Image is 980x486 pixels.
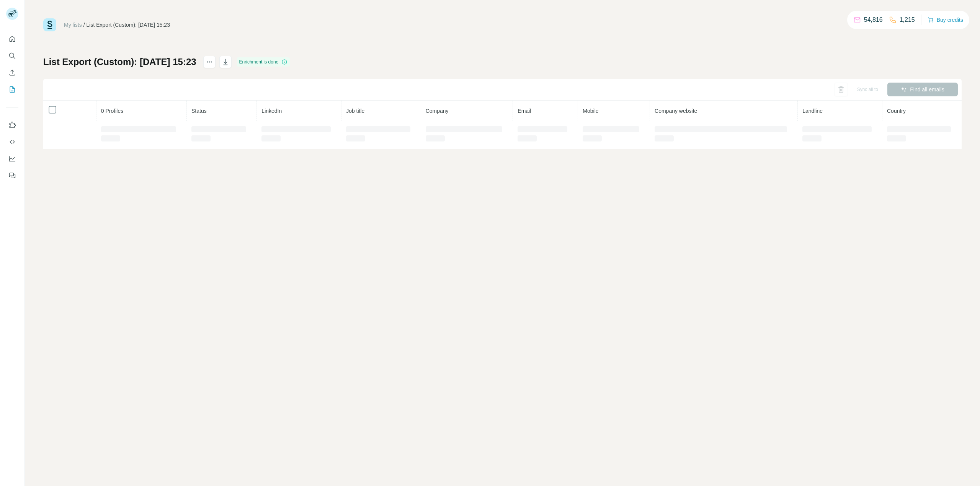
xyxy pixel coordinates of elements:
[6,169,18,182] button: Feedback
[87,21,170,29] div: List Export (Custom): [DATE] 15:23
[203,56,216,68] button: actions
[6,66,18,80] button: Enrich CSV
[583,108,598,114] span: Mobile
[655,108,697,114] span: Company website
[261,108,282,114] span: LinkedIn
[6,32,18,46] button: Quick start
[43,18,56,31] img: Surfe Logo
[518,108,531,114] span: Email
[6,152,18,166] button: Dashboard
[83,21,85,29] li: /
[426,108,449,114] span: Company
[900,15,915,24] p: 1,215
[6,118,18,132] button: Use Surfe on LinkedIn
[802,108,823,114] span: Landline
[6,135,18,149] button: Use Surfe API
[6,83,18,96] button: My lists
[101,108,123,114] span: 0 Profiles
[6,49,18,63] button: Search
[64,22,82,28] a: My lists
[237,57,290,67] div: Enrichment is done
[43,56,196,68] h1: List Export (Custom): [DATE] 15:23
[346,108,364,114] span: Job title
[191,108,207,114] span: Status
[887,108,906,114] span: Country
[864,15,883,24] p: 54,816
[928,15,963,25] button: Buy credits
